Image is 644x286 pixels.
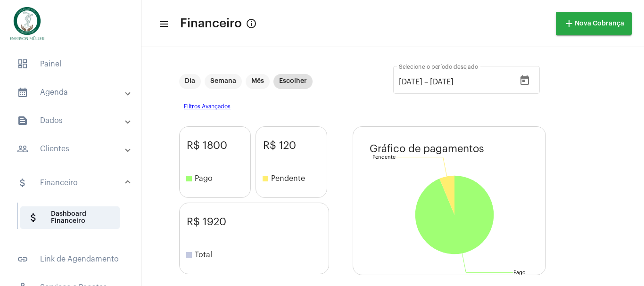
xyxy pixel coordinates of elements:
mat-chip: Escolher [273,74,313,89]
span: Nova Cobrança [563,20,624,27]
span: Total [183,249,329,261]
mat-panel-title: Financeiro [17,177,126,188]
mat-icon: sidenav icon [28,212,39,223]
input: Data de início [399,78,422,86]
mat-expansion-panel-header: sidenav iconFinanceiro [6,168,141,198]
input: Data do fim [430,78,487,86]
button: Open calendar [515,71,534,90]
mat-chip: Dia [179,74,201,89]
div: sidenav iconFinanceiro [6,198,141,242]
mat-icon: sidenav icon [17,115,28,126]
span: – [424,78,428,86]
mat-icon: Info [246,18,257,29]
mat-expansion-panel-header: sidenav iconClientes [6,138,141,160]
mat-icon: sidenav icon [17,253,28,265]
mat-panel-title: Dados [17,115,126,126]
img: 9d32caf5-495d-7087-b57b-f134ef8504d1.png [8,5,47,42]
span: Painel [9,53,132,75]
mat-icon: sidenav icon [17,177,28,188]
mat-panel-title: Clientes [17,143,126,155]
mat-icon: sidenav icon [17,87,28,98]
mat-icon: sidenav icon [158,18,168,30]
span: Link de Agendamento [9,248,132,270]
span: sidenav icon [17,58,28,70]
span: R$ 120 [263,140,327,151]
span: R$ 1920 [187,216,329,228]
mat-icon: sidenav icon [17,143,28,155]
mat-chip: Mês [246,74,270,89]
mat-icon: stop [260,173,271,184]
mat-panel-title: Agenda [17,87,126,98]
text: Pago [513,270,526,275]
span: Pago [183,173,250,184]
span: Pendente [260,173,327,184]
mat-expansion-panel-header: sidenav iconDados [6,109,141,132]
mat-icon: stop [183,249,195,261]
mat-icon: add [563,18,575,29]
button: Info [242,14,261,33]
span: Dashboard Financeiro [20,206,120,229]
text: Pendente [372,155,396,160]
span: Filtros Avançados [179,99,606,114]
span: Financeiro [180,16,242,31]
mat-expansion-panel-header: sidenav iconAgenda [6,81,141,104]
mat-icon: stop [183,173,195,184]
span: R$ 1800 [187,140,250,151]
mat-chip: Semana [205,74,242,89]
button: Nova Cobrança [556,12,632,35]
